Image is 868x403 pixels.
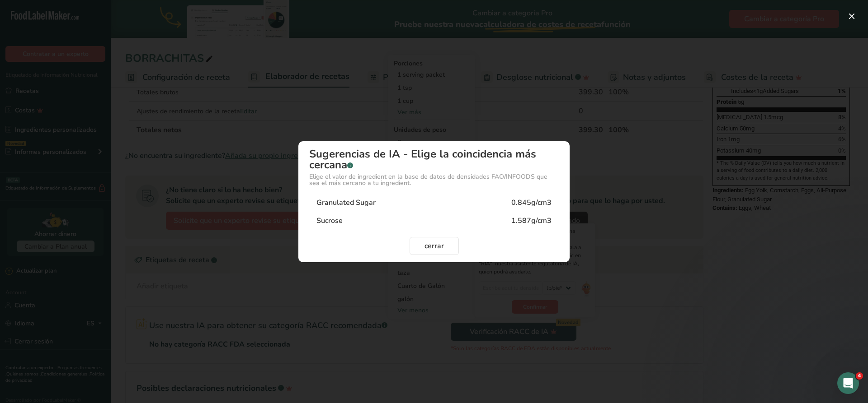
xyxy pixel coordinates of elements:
[511,197,552,208] div: 0.845g/cm3
[410,237,459,255] button: cerrar
[511,215,552,226] div: 1.587g/cm3
[316,197,376,208] div: Granulated Sugar
[425,241,444,251] span: cerrar
[856,372,863,380] span: 4
[316,215,343,226] div: Sucrose
[837,372,859,394] iframe: Intercom live chat
[309,174,559,186] div: Elige el valor de ingredient en la base de datos de densidades FAO/INFOODS que sea el más cercano...
[309,148,559,170] div: Sugerencias de IA - Elige la coincidencia más cercana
